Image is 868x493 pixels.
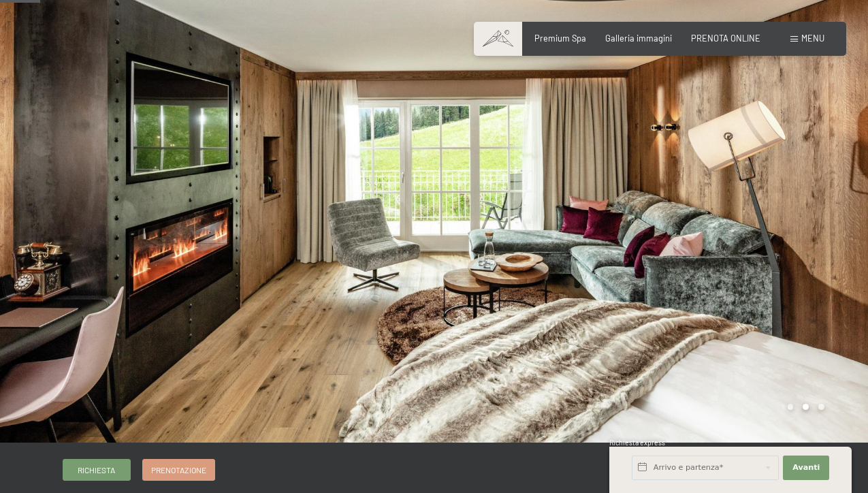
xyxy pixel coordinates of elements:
span: Prenotazione [151,464,206,476]
a: Premium Spa [534,33,586,44]
a: PRENOTA ONLINE [691,33,760,44]
span: Menu [801,33,824,44]
a: Galleria immagini [605,33,672,44]
button: Avanti [783,456,829,480]
span: Richiesta express [609,439,665,447]
a: Prenotazione [143,460,214,480]
span: Richiesta [78,464,115,476]
span: Avanti [792,462,820,473]
a: Richiesta [63,460,130,480]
